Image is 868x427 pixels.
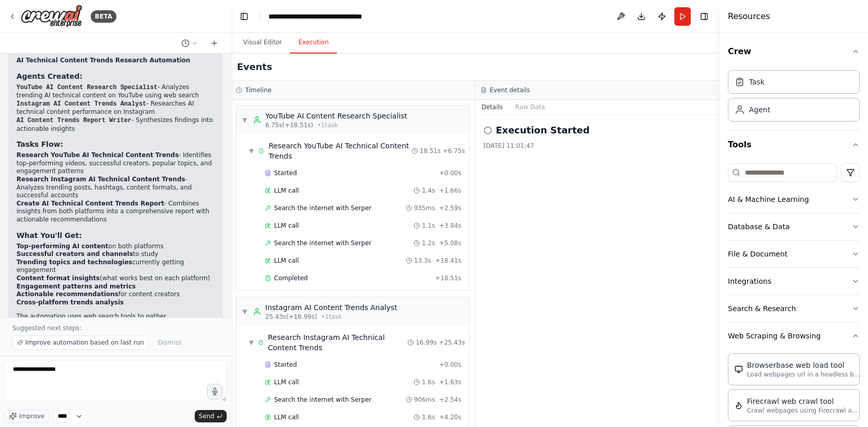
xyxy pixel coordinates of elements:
[16,176,214,200] li: - Analyzes trending posts, hashtags, content formats, and successful accounts
[747,370,860,379] p: Load webpages url in a headless browser using Browserbase and return the contents
[420,147,441,155] span: 18.51s
[16,84,158,91] code: YouTube AI Content Research Specialist
[265,302,397,313] div: Instagram AI Content Trends Analyst
[422,221,435,230] span: 1.1s
[435,257,462,265] span: + 18.41s
[268,332,407,353] div: Research Instagram AI Technical Content Trends
[16,259,214,275] li: currently getting engagement
[274,378,299,386] span: LLM call
[728,66,860,130] div: Crew
[91,10,116,23] div: BETA
[422,186,435,195] span: 1.4s
[509,100,551,114] button: Raw Data
[195,410,227,422] button: Send
[749,77,764,87] div: Task
[317,121,338,129] span: • 1 task
[16,231,82,240] strong: What You'll Get:
[16,117,131,124] code: AI Content Trends Report Writer
[274,169,297,177] span: Started
[484,142,712,150] div: [DATE] 11:01:47
[268,11,384,22] nav: breadcrumb
[439,169,461,177] span: + 0.00s
[16,313,214,353] p: The automation uses web search tools to gather comprehensive data about what's trending in AI tec...
[274,204,371,212] span: Search the internet with Serper
[439,186,461,195] span: + 1.66s
[490,86,530,94] h3: Event details
[728,241,860,267] button: File & Document
[16,57,190,64] strong: AI Technical Content Trends Research Automation
[16,83,214,100] li: - Analyzes trending AI technical content on YouTube using web search
[16,100,146,108] code: Instagram AI Content Trends Analyst
[265,121,313,129] span: 6.75s (+18.51s)
[265,111,407,121] div: YouTube AI Content Research Specialist
[274,239,371,247] span: Search the internet with Serper
[414,204,435,212] span: 935ms
[237,60,272,74] h2: Events
[245,86,271,94] h3: Timeline
[16,100,214,116] li: - Researches AI technical content performance on Instagram
[439,361,461,369] span: + 0.00s
[242,308,248,316] span: ▼
[235,32,290,54] button: Visual Editor
[12,324,218,332] p: Suggested next steps:
[439,239,461,247] span: + 5.08s
[747,360,860,370] div: Browserbase web load tool
[16,250,214,259] li: to study
[16,283,135,290] strong: Engagement patterns and metrics
[728,268,860,295] button: Integrations
[265,313,317,321] span: 25.43s (+16.99s)
[16,151,214,176] li: - Identifies top-performing videos, successful creators, popular topics, and engagement patterns
[728,10,770,23] h4: Resources
[16,291,214,299] li: for content creators
[16,116,214,133] li: - Synthesizes findings into actionable insights
[274,257,299,265] span: LLM call
[414,257,431,265] span: 13.3s
[439,396,461,404] span: + 2.54s
[728,213,860,240] button: Database & Data
[237,9,251,24] button: Hide left sidebar
[16,72,82,80] strong: Agents Created:
[728,130,860,159] button: Tools
[735,365,743,373] img: BrowserbaseLoadTool
[747,396,860,406] div: Firecrawl web crawl tool
[290,32,337,54] button: Execution
[249,338,254,347] span: ▼
[199,412,214,420] span: Send
[177,37,202,49] button: Switch to previous chat
[274,274,308,282] span: Completed
[496,123,590,138] h2: Execution Started
[414,396,435,404] span: 906ms
[16,151,179,159] strong: Research YouTube AI Technical Content Trends
[16,250,133,258] strong: Successful creators and channels
[697,9,711,24] button: Hide right sidebar
[249,147,254,155] span: ▼
[16,200,214,224] li: - Combines insights from both platforms into a comprehensive report with actionable recommendations
[439,378,461,386] span: + 1.63s
[207,384,223,399] button: Click to speak your automation idea
[242,116,248,124] span: ▼
[728,295,860,322] button: Search & Research
[25,338,144,347] span: Improve automation based on last run
[12,335,148,350] button: Improve automation based on last run
[422,378,435,386] span: 1.6s
[442,147,465,155] span: + 6.75s
[274,396,371,404] span: Search the internet with Serper
[321,313,342,321] span: • 1 task
[439,221,461,230] span: + 3.84s
[728,322,860,349] button: Web Scraping & Browsing
[416,338,437,347] span: 16.99s
[16,243,214,251] li: on both platforms
[16,275,100,282] strong: Content format insights
[16,243,108,250] strong: Top-performing AI content
[16,291,118,298] strong: Actionable recommendations
[19,412,44,420] span: Improve
[16,200,164,207] strong: Create AI Technical Content Trends Report
[728,37,860,66] button: Crew
[4,409,49,423] button: Improve
[274,413,299,421] span: LLM call
[16,176,185,183] strong: Research Instagram AI Technical Content Trends
[158,338,181,347] span: Dismiss
[206,37,223,49] button: Start a new chat
[152,335,186,350] button: Dismiss
[735,401,743,409] img: FirecrawlCrawlWebsiteTool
